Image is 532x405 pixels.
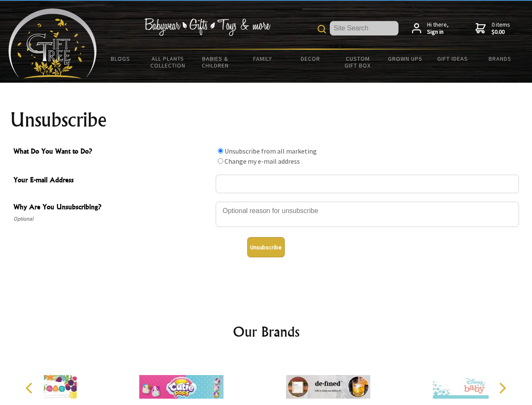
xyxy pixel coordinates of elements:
[286,50,334,67] a: Decor
[427,21,449,36] span: Hi there,
[412,21,449,36] a: Hi there,Sign in
[21,379,40,397] button: Previous
[225,147,317,155] label: Unsubscribe from all marketing
[13,214,211,224] span: Optional
[225,157,300,165] label: Change my e-mail address
[13,175,211,187] span: Your E-mail Address
[429,50,476,67] a: Gift Ideas
[492,21,510,36] span: 0 items
[381,50,429,67] a: Grown Ups
[13,202,211,214] span: Why Are You Unsubscribing?
[218,158,223,164] input: What Do You Want to Do?
[330,21,398,35] input: Site Search
[144,50,192,74] a: All Plants Collection
[493,379,511,397] button: Next
[17,321,516,342] h2: Our Brands
[492,28,510,36] strong: $0.00
[318,25,326,33] img: product search
[427,28,449,36] strong: Sign in
[218,148,223,154] input: What Do You Want to Do?
[216,202,519,227] textarea: Why Are You Unsubscribing?
[8,8,97,78] img: Babyware - Gifts - Toys and more...
[476,50,524,67] a: Brands
[476,21,510,36] a: 0 items$0.00
[239,50,287,67] a: Family
[13,146,211,158] span: What Do You Want to Do?
[247,237,285,257] button: Unsubscribe
[97,50,144,67] a: BLOGS
[10,110,522,130] h1: Unsubscribe
[192,50,239,74] a: Babies & Children
[216,175,519,193] input: Your E-mail Address
[334,50,382,74] a: Custom Gift Box
[144,18,270,36] img: Babywear - Gifts - Toys & more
